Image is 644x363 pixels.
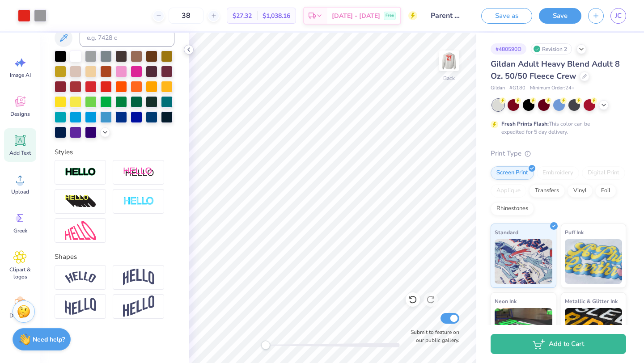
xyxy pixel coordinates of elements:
[481,8,532,24] button: Save as
[565,296,618,306] span: Metallic & Glitter Ink
[565,239,623,284] img: Puff Ink
[10,72,31,79] span: Image AI
[539,8,581,24] button: Save
[424,7,468,25] input: Untitled Design
[491,43,526,55] div: # 480590D
[55,252,77,262] label: Shapes
[65,298,96,315] img: Flag
[233,11,252,21] span: $27.32
[495,239,552,284] img: Standard
[531,43,572,55] div: Revision 2
[11,188,29,195] span: Upload
[123,269,154,286] img: Arch
[261,341,270,350] div: Accessibility label
[443,74,455,82] div: Back
[9,149,31,156] span: Add Text
[123,196,154,207] img: Negative Space
[65,194,96,209] img: 3D Illusion
[10,110,30,118] span: Designs
[440,52,458,70] img: Back
[491,59,620,81] span: Gildan Adult Heavy Blend Adult 8 Oz. 50/50 Fleece Crew
[501,120,611,136] div: This color can be expedited for 5 day delivery.
[65,271,96,283] img: Arc
[491,166,534,180] div: Screen Print
[495,308,552,353] img: Neon Ink
[491,148,626,159] div: Print Type
[568,184,593,198] div: Vinyl
[495,296,517,306] span: Neon Ink
[123,295,154,317] img: Rise
[9,312,31,319] span: Decorate
[263,11,290,21] span: $1,038.16
[495,228,518,237] span: Standard
[491,202,534,215] div: Rhinestones
[529,184,565,198] div: Transfers
[13,227,27,234] span: Greek
[491,84,505,92] span: Gildan
[615,11,622,21] span: JC
[33,335,65,344] strong: Need help?
[491,184,526,198] div: Applique
[386,13,394,19] span: Free
[55,147,73,157] label: Styles
[80,29,174,47] input: e.g. 7428 c
[65,221,96,240] img: Free Distort
[491,334,626,354] button: Add to Cart
[65,167,96,177] img: Stroke
[530,84,575,92] span: Minimum Order: 24 +
[565,228,584,237] span: Puff Ink
[501,120,549,127] strong: Fresh Prints Flash:
[610,8,626,24] a: JC
[509,84,525,92] span: # G180
[123,167,154,178] img: Shadow
[169,8,203,24] input: – –
[582,166,625,180] div: Digital Print
[406,328,459,344] label: Submit to feature on our public gallery.
[565,308,623,353] img: Metallic & Glitter Ink
[537,166,579,180] div: Embroidery
[595,184,616,198] div: Foil
[332,11,380,21] span: [DATE] - [DATE]
[5,266,35,280] span: Clipart & logos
